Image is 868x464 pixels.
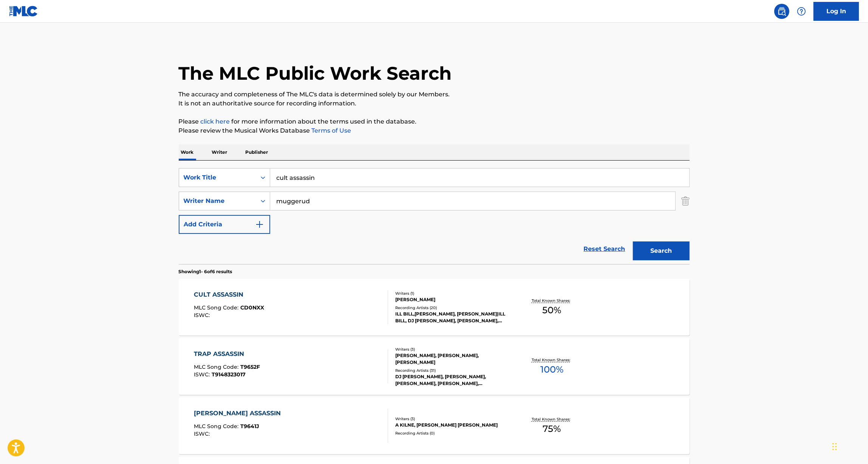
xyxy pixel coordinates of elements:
[194,312,212,319] span: ISWC :
[395,352,509,366] div: [PERSON_NAME], [PERSON_NAME], [PERSON_NAME]
[395,416,509,422] div: Writers ( 3 )
[395,346,509,352] div: Writers ( 3 )
[542,303,561,317] span: 50 %
[681,192,690,210] img: Delete Criterion
[540,363,563,376] span: 100 %
[194,371,212,378] span: ISWC :
[179,215,270,234] button: Add Criteria
[532,298,572,303] p: Total Known Shares:
[210,144,230,160] p: Writer
[194,350,260,359] div: TRAP ASSASSIN
[395,430,509,436] div: Recording Artists ( 0 )
[194,423,240,430] span: MLC Song Code :
[777,7,786,16] img: search
[194,304,240,311] span: MLC Song Code :
[179,62,452,85] h1: The MLC Public Work Search
[240,423,259,430] span: T9641J
[255,220,264,229] img: 9d2ae6d4665cec9f34b9.svg
[814,2,859,21] a: Log In
[184,196,252,206] div: Writer Name
[179,279,690,336] a: CULT ASSASSINMLC Song Code:CD0NXXISWC:Writers (1)[PERSON_NAME]Recording Artists (20)ILL BILL,[PER...
[774,4,789,19] a: Public Search
[395,305,509,311] div: Recording Artists ( 20 )
[395,311,509,324] div: ILL BILL,[PERSON_NAME], [PERSON_NAME]|ILL BILL, DJ [PERSON_NAME], [PERSON_NAME],[PERSON_NAME], DJ...
[794,4,809,19] div: Help
[179,338,690,395] a: TRAP ASSASSINMLC Song Code:T9652FISWC:T9148323017Writers (3)[PERSON_NAME], [PERSON_NAME], [PERSON...
[179,168,690,264] form: Search Form
[9,6,38,17] img: MLC Logo
[395,373,509,387] div: DJ [PERSON_NAME], [PERSON_NAME], [PERSON_NAME], [PERSON_NAME], [PERSON_NAME]|[PERSON_NAME], DJ [P...
[310,127,351,134] a: Terms of Use
[194,409,285,418] div: [PERSON_NAME] ASSASSIN
[395,291,509,296] div: Writers ( 1 )
[395,422,509,428] div: A KILNE, [PERSON_NAME] [PERSON_NAME]
[543,422,561,436] span: 75 %
[179,126,690,135] p: Please review the Musical Works Database
[532,416,572,422] p: Total Known Shares:
[395,296,509,303] div: [PERSON_NAME]
[532,357,572,363] p: Total Known Shares:
[179,99,690,108] p: It is not an authoritative source for recording information.
[832,435,837,458] div: Drag
[194,430,212,437] span: ISWC :
[179,117,690,126] p: Please for more information about the terms used in the database.
[194,290,264,299] div: CULT ASSASSIN
[395,368,509,373] div: Recording Artists ( 31 )
[184,173,252,182] div: Work Title
[240,304,264,311] span: CD0NXX
[797,7,806,16] img: help
[240,363,260,370] span: T9652F
[830,428,868,464] iframe: Chat Widget
[179,397,690,454] a: [PERSON_NAME] ASSASSINMLC Song Code:T9641JISWC:Writers (3)A KILNE, [PERSON_NAME] [PERSON_NAME]Rec...
[243,144,271,160] p: Publisher
[212,371,246,378] span: T9148323017
[201,118,230,125] a: click here
[179,144,196,160] p: Work
[179,268,232,275] p: Showing 1 - 6 of 6 results
[580,241,629,257] a: Reset Search
[194,363,240,370] span: MLC Song Code :
[633,241,690,260] button: Search
[179,90,690,99] p: The accuracy and completeness of The MLC's data is determined solely by our Members.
